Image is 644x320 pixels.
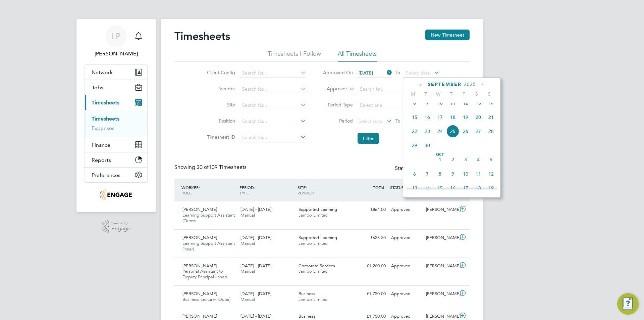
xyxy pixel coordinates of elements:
span: W [432,91,445,97]
div: [PERSON_NAME] [423,288,458,300]
span: 8 [408,97,421,109]
span: / [306,185,307,190]
span: [DATE] - [DATE] [240,263,271,269]
span: Personal Assistant to Deputy Principal (Inner) [182,268,227,280]
a: Expenses [92,125,114,131]
div: £864.00 [354,204,388,215]
div: Approved [388,288,423,300]
span: 22 [408,125,421,138]
span: 19 [485,182,497,194]
a: Go to home page [85,189,148,200]
span: 3 [459,153,472,166]
div: £1,260.00 [354,261,388,272]
span: To [393,68,402,77]
span: T [419,91,432,97]
input: Search for... [358,85,424,94]
span: [DATE] - [DATE] [240,235,271,240]
span: 15 [408,111,421,124]
button: Finance [85,137,147,152]
button: Timesheets [85,95,147,110]
span: Select date [406,70,430,76]
span: 21 [485,111,497,124]
label: Vendor [205,86,235,92]
span: LP [112,32,120,41]
span: [PERSON_NAME] [182,291,217,296]
span: 9 [446,168,459,180]
input: Select one [358,101,424,110]
input: Search for... [240,117,306,126]
div: Approved [388,232,423,243]
span: Jambo Limited [299,296,328,302]
div: £623.50 [354,232,388,243]
span: 17 [459,182,472,194]
span: 30 of [197,164,209,171]
span: [PERSON_NAME] [182,263,217,269]
span: Supported Learning [299,235,337,240]
div: Approved [388,204,423,215]
span: Business [299,291,315,296]
div: Status [395,164,456,173]
span: [DATE] [359,70,373,76]
span: F [458,91,470,97]
a: Timesheets [92,116,119,122]
div: PERIOD [238,181,296,199]
span: 4 [472,153,485,166]
span: 2 [446,153,459,166]
span: 2025 [464,82,476,87]
span: [DATE] - [DATE] [240,207,271,212]
span: 15 [434,182,446,194]
span: Network [92,69,113,76]
span: Timesheets [92,99,119,106]
button: Jobs [85,80,147,95]
span: 1 [434,153,446,166]
span: 25 [446,125,459,138]
div: WORKER [180,181,238,199]
button: New Timesheet [425,30,470,40]
label: Site [205,102,235,108]
span: September [428,82,462,87]
span: [DATE] - [DATE] [240,291,271,296]
span: 18 [446,111,459,124]
span: Manual [240,296,255,302]
span: 11 [446,97,459,109]
span: Jobs [92,84,103,91]
div: [PERSON_NAME] [423,261,458,272]
span: 24 [434,125,446,138]
label: Client Config [205,70,235,76]
span: 27 [472,125,485,138]
a: LP[PERSON_NAME] [85,26,148,58]
label: Position [205,118,235,124]
span: Business [299,313,315,319]
input: Search for... [240,133,306,142]
span: 18 [472,182,485,194]
button: Reports [85,152,147,167]
label: Period [323,118,353,124]
span: 16 [446,182,459,194]
input: Search for... [240,68,306,78]
span: 6 [408,168,421,180]
span: Learning Support Assistant (Outer) [182,212,235,224]
span: TYPE [239,190,249,195]
span: 10 [434,97,446,109]
input: Search for... [240,85,306,94]
span: VENDOR [298,190,314,195]
span: 8 [434,168,446,180]
span: 26 [459,125,472,138]
div: [PERSON_NAME] [423,204,458,215]
span: M [407,91,419,97]
button: Engage Resource Center [617,293,639,315]
span: Select date [359,118,383,124]
div: Approved [388,261,423,272]
span: Jambo Limited [299,268,328,274]
span: 11 [472,168,485,180]
span: 17 [434,111,446,124]
span: [PERSON_NAME] [182,235,217,240]
nav: Main navigation [76,19,156,212]
span: 19 [459,111,472,124]
button: Preferences [85,168,147,182]
span: Supported Learning [299,207,337,212]
span: 13 [472,97,485,109]
span: [DATE] - [DATE] [240,313,271,319]
div: [PERSON_NAME] [423,232,458,243]
span: Preferences [92,172,120,178]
